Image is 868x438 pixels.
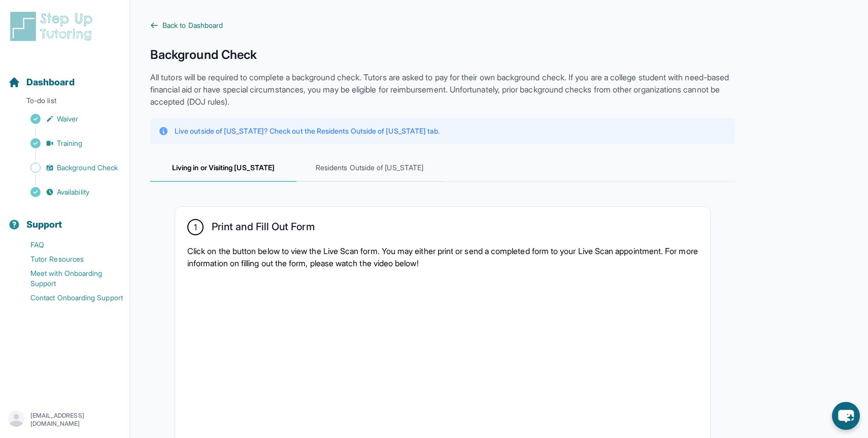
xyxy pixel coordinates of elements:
[150,47,735,63] h1: Background Check
[4,59,125,93] button: Dashboard
[150,154,296,182] span: Living in or Visiting [US_STATE]
[162,20,223,30] span: Back to Dashboard
[150,154,735,182] nav: Tabs
[8,10,98,43] img: logo
[8,136,129,150] a: Training
[57,187,89,197] span: Availability
[296,154,443,182] span: Residents Outside of [US_STATE]
[26,75,75,89] span: Dashboard
[30,412,121,428] p: [EMAIL_ADDRESS][DOMAIN_NAME]
[150,20,735,30] a: Back to Dashboard
[8,238,129,252] a: FAQ
[57,114,78,124] span: Waiver
[212,221,315,237] h2: Print and Fill Out Form
[8,185,129,199] a: Availability
[8,161,129,175] a: Background Check
[194,221,197,233] span: 1
[8,252,129,266] a: Tutor Resources
[832,402,860,430] button: chat-button
[57,138,83,148] span: Training
[150,71,735,108] p: All tutors will be required to complete a background check. Tutors are asked to pay for their own...
[8,411,121,429] button: [EMAIL_ADDRESS][DOMAIN_NAME]
[26,217,62,232] span: Support
[8,112,129,126] a: Waiver
[8,75,75,89] a: Dashboard
[57,163,118,173] span: Background Check
[4,96,125,110] p: To-do list
[8,266,129,291] a: Meet with Onboarding Support
[8,291,129,305] a: Contact Onboarding Support
[175,126,440,136] p: Live outside of [US_STATE]? Check out the Residents Outside of [US_STATE] tab.
[187,245,698,269] p: Click on the button below to view the Live Scan form. You may either print or send a completed fo...
[4,201,125,236] button: Support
